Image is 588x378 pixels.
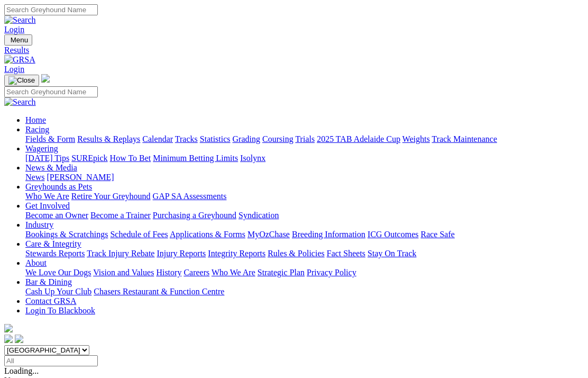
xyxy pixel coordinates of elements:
[4,366,39,375] span: Loading...
[25,201,70,210] a: Get Involved
[238,211,279,220] a: Syndication
[71,192,151,201] a: Retire Your Greyhound
[292,230,365,239] a: Breeding Information
[25,296,76,305] a: Contact GRSA
[25,287,91,296] a: Cash Up Your Club
[4,4,98,15] input: Search
[25,268,584,277] div: About
[87,249,154,258] a: Track Injury Rebate
[25,249,584,258] div: Care & Integrity
[25,230,584,239] div: Industry
[142,134,173,143] a: Calendar
[110,154,151,163] a: How To Bet
[8,76,35,85] img: Close
[25,154,584,163] div: Wagering
[93,268,154,277] a: Vision and Values
[295,134,315,143] a: Trials
[25,173,44,182] a: News
[25,173,584,182] div: News & Media
[25,115,46,124] a: Home
[15,335,23,343] img: twitter.svg
[327,249,365,258] a: Fact Sheets
[258,268,305,277] a: Strategic Plan
[71,154,107,163] a: SUREpick
[170,230,245,239] a: Applications & Forms
[262,134,293,143] a: Coursing
[25,125,49,134] a: Racing
[25,134,584,144] div: Racing
[4,65,24,74] a: Login
[175,134,198,143] a: Tracks
[4,15,36,25] img: Search
[25,192,69,201] a: Who We Are
[200,134,231,143] a: Statistics
[4,75,39,86] button: Toggle navigation
[368,249,416,258] a: Stay On Track
[4,55,35,65] img: GRSA
[233,134,260,143] a: Grading
[4,324,13,332] img: logo-grsa-white.png
[94,287,224,296] a: Chasers Restaurant & Function Centre
[368,230,418,239] a: ICG Outcomes
[25,211,88,220] a: Become an Owner
[212,268,255,277] a: Who We Are
[25,134,75,143] a: Fields & Form
[153,192,227,201] a: GAP SA Assessments
[25,220,53,229] a: Industry
[402,134,430,143] a: Weights
[268,249,325,258] a: Rules & Policies
[25,258,47,267] a: About
[25,144,58,153] a: Wagering
[25,163,77,172] a: News & Media
[25,249,85,258] a: Stewards Reports
[153,154,238,163] a: Minimum Betting Limits
[25,239,81,248] a: Care & Integrity
[41,74,50,83] img: logo-grsa-white.png
[4,355,98,366] input: Select date
[110,230,168,239] a: Schedule of Fees
[47,173,114,182] a: [PERSON_NAME]
[4,46,584,55] a: Results
[25,192,584,201] div: Greyhounds as Pets
[4,34,32,46] button: Toggle navigation
[317,134,400,143] a: 2025 TAB Adelaide Cup
[25,211,584,220] div: Get Involved
[153,211,236,220] a: Purchasing a Greyhound
[25,287,584,296] div: Bar & Dining
[4,86,98,97] input: Search
[77,134,140,143] a: Results & Replays
[240,154,265,163] a: Isolynx
[25,182,92,191] a: Greyhounds as Pets
[25,154,69,163] a: [DATE] Tips
[247,230,290,239] a: MyOzChase
[25,277,72,286] a: Bar & Dining
[183,268,209,277] a: Careers
[25,306,95,315] a: Login To Blackbook
[4,25,24,34] a: Login
[25,230,108,239] a: Bookings & Scratchings
[4,97,36,107] img: Search
[4,335,13,343] img: facebook.svg
[90,211,151,220] a: Become a Trainer
[25,268,91,277] a: We Love Our Dogs
[307,268,356,277] a: Privacy Policy
[156,268,181,277] a: History
[420,230,454,239] a: Race Safe
[11,36,28,44] span: Menu
[208,249,265,258] a: Integrity Reports
[432,134,497,143] a: Track Maintenance
[157,249,206,258] a: Injury Reports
